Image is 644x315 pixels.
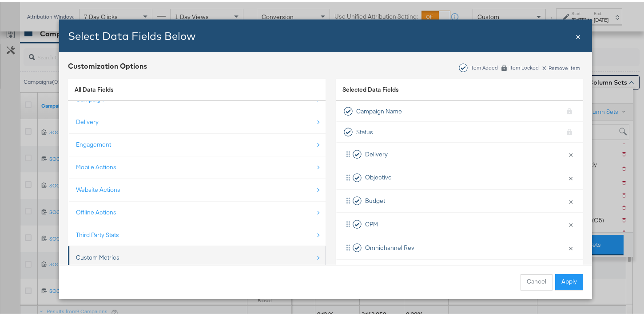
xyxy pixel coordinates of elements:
button: Apply [555,272,583,288]
span: Status [356,126,373,135]
div: Item Locked [509,63,539,69]
span: Selected Data Fields [342,84,399,96]
div: Customization Options [68,59,147,70]
div: Delivery [76,116,99,124]
span: Omnichannel Rev [365,242,414,250]
div: Custom Metrics [76,252,119,260]
span: Select Data Fields Below [68,27,195,41]
div: Third Party Stats [76,229,119,237]
span: × [576,28,581,40]
span: CPM [365,218,378,227]
button: × [565,260,576,279]
div: Engagement [76,139,111,147]
span: Delivery [365,148,388,157]
div: Bulk Add Locations Modal [59,18,592,297]
button: × [565,237,576,255]
span: Budget [365,195,385,203]
button: × [565,167,576,185]
span: Objective [365,171,392,180]
button: × [565,143,576,162]
span: All Data Fields [75,84,114,92]
div: Mobile Actions [76,161,116,170]
div: Remove Item [542,62,580,70]
button: × [565,190,576,209]
span: x [542,60,546,70]
div: Close [576,28,581,41]
div: Offline Actions [76,206,116,215]
button: × [565,213,576,232]
div: Item Added [470,63,498,69]
div: Website Actions [76,184,120,192]
button: Cancel [521,272,553,288]
span: Campaign Name [356,105,402,114]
